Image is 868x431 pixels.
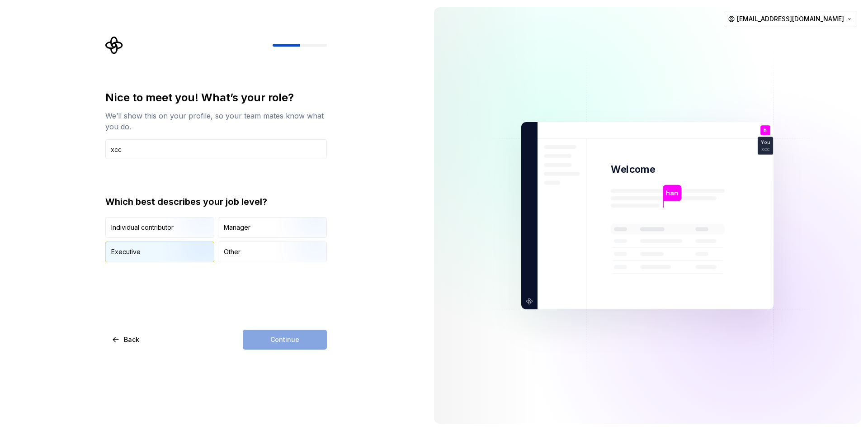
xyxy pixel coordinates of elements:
div: Manager [224,223,250,232]
div: Executive [111,247,141,256]
span: Back [124,335,139,344]
p: You [761,140,770,145]
div: Which best describes your job level? [105,195,327,208]
div: Individual contributor [111,223,174,232]
svg: Supernova Logo [105,36,123,54]
div: Nice to meet you! What’s your role? [105,90,327,105]
div: We’ll show this on your profile, so your team mates know what you do. [105,110,327,132]
span: [EMAIL_ADDRESS][DOMAIN_NAME] [737,14,844,24]
p: Welcome [611,163,655,176]
p: xcc [761,147,770,152]
p: han [666,188,678,198]
div: Other [224,247,241,256]
button: [EMAIL_ADDRESS][DOMAIN_NAME] [724,11,857,27]
input: Job title [105,139,327,159]
button: Back [105,330,147,350]
p: h [764,128,767,133]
